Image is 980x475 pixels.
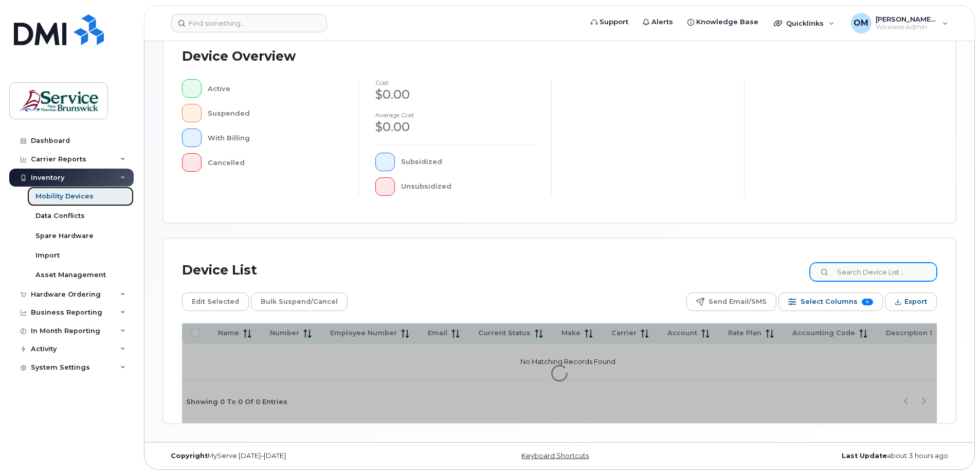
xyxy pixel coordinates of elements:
[182,293,249,311] button: Edit Selected
[844,13,955,33] div: Oliveira, Michael (DNRED/MRNDE-DAAF/MAAP)
[767,13,842,33] div: Quicklinks
[208,104,342,122] div: Suspended
[686,293,776,311] button: Send Email/SMS
[375,79,535,86] h4: cost
[182,43,296,70] div: Device Overview
[680,12,766,32] a: Knowledge Base
[651,17,673,27] span: Alerts
[801,294,858,309] span: Select Columns
[876,15,937,23] span: [PERSON_NAME] (DNRED/MRNDE-DAAF/MAAP)
[854,17,868,29] span: OM
[163,452,427,460] div: MyServe [DATE]–[DATE]
[778,293,883,311] button: Select Columns 11
[192,294,239,309] span: Edit Selected
[600,17,628,27] span: Support
[842,452,887,460] strong: Last Update
[208,129,342,147] div: With Billing
[521,452,589,460] a: Keyboard Shortcuts
[401,177,535,196] div: Unsubsidized
[375,112,535,118] h4: Average cost
[904,294,927,309] span: Export
[692,452,956,460] div: about 3 hours ago
[636,12,680,32] a: Alerts
[696,17,758,27] span: Knowledge Base
[401,153,535,171] div: Subsidized
[709,294,767,309] span: Send Email/SMS
[876,23,937,31] span: Wireless Admin
[375,118,535,136] div: $0.00
[862,299,873,305] span: 11
[810,263,937,281] input: Search Device List ...
[208,153,342,172] div: Cancelled
[182,257,257,284] div: Device List
[171,14,327,32] input: Find something...
[208,79,342,98] div: Active
[786,19,824,27] span: Quicklinks
[171,452,208,460] strong: Copyright
[584,12,636,32] a: Support
[261,294,338,309] span: Bulk Suspend/Cancel
[251,293,348,311] button: Bulk Suspend/Cancel
[885,293,937,311] button: Export
[375,86,535,103] div: $0.00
